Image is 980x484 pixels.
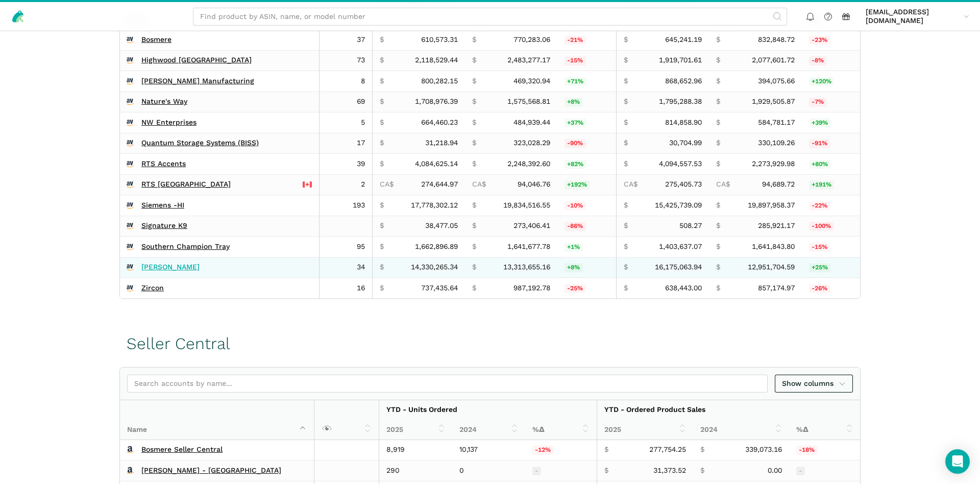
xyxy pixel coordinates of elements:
[802,216,860,237] td: -99.82%
[624,201,628,210] span: $
[659,56,702,65] span: 1,919,701.61
[127,375,768,393] input: Search accounts by name...
[425,221,458,231] span: 38,477.05
[604,445,608,454] span: $
[802,133,860,154] td: -90.70%
[700,445,704,454] span: $
[141,242,230,251] a: Southern Champion Tray
[532,446,554,455] span: -12%
[624,159,628,169] span: $
[513,139,550,148] span: 323,028.29
[565,180,590,190] span: +192%
[472,77,476,86] span: $
[507,56,550,65] span: 2,483,277.17
[802,278,860,298] td: -25.52%
[752,97,795,106] span: 1,929,505.87
[762,180,795,189] span: 94,689.72
[716,263,720,272] span: $
[624,139,628,148] span: $
[472,35,476,44] span: $
[319,133,372,154] td: 17
[415,242,458,251] span: 1,662,896.89
[659,242,702,251] span: 1,403,637.07
[597,420,693,440] th: 2025: activate to sort column ascending
[557,50,616,71] td: -14.69%
[716,139,720,148] span: $
[802,71,860,92] td: 120.43%
[518,180,550,189] span: 94,046.76
[507,97,550,106] span: 1,575,568.81
[319,154,372,175] td: 39
[141,201,184,210] a: Siemens -HI
[141,77,254,86] a: [PERSON_NAME] Manufacturing
[319,174,372,195] td: 2
[513,77,550,86] span: 469,320.94
[141,221,187,231] a: Signature K9
[624,221,628,231] span: $
[557,71,616,92] td: 70.52%
[472,242,476,251] span: $
[380,284,384,293] span: $
[415,97,458,106] span: 1,708,976.39
[624,35,628,44] span: $
[655,201,702,210] span: 15,425,739.09
[659,97,702,106] span: 1,795,288.38
[796,467,805,476] span: -
[557,91,616,112] td: 8.47%
[141,118,197,127] a: NW Enterprises
[415,56,458,65] span: 2,118,529.44
[565,98,583,107] span: +8%
[653,466,686,475] span: 31,373.52
[565,222,586,231] span: -86%
[452,420,525,440] th: 2024: activate to sort column ascending
[748,263,795,272] span: 12,951,704.59
[452,440,525,460] td: 10,137
[565,263,583,272] span: +8%
[415,159,458,169] span: 4,084,625.14
[655,263,702,272] span: 16,175,063.94
[507,159,550,169] span: 2,248,392.60
[802,112,860,133] td: 39.34%
[768,466,782,475] span: 0.00
[748,201,795,210] span: 19,897,958.37
[141,466,281,475] a: [PERSON_NAME] - [GEOGRAPHIC_DATA]
[141,97,187,106] a: Nature's Way
[421,35,458,44] span: 610,573.31
[716,159,720,169] span: $
[945,449,970,474] div: Open Intercom Messenger
[565,77,586,86] span: +71%
[319,91,372,112] td: 69
[380,242,384,251] span: $
[127,335,230,353] h1: Seller Central
[809,243,830,252] span: -15%
[319,50,372,71] td: 73
[802,237,860,258] td: -14.51%
[319,112,372,133] td: 5
[557,237,616,258] td: 1.29%
[789,420,860,440] th: %Δ: activate to sort column ascending
[789,440,860,460] td: -18.08%
[141,35,171,44] a: Bosmere
[565,243,583,252] span: +1%
[380,97,384,106] span: $
[665,77,702,86] span: 868,652.96
[472,159,476,169] span: $
[120,400,314,440] th: Name : activate to sort column descending
[624,263,628,272] span: $
[141,180,231,189] a: RTS [GEOGRAPHIC_DATA]
[472,56,476,65] span: $
[472,180,486,189] span: CA$
[141,263,200,272] a: [PERSON_NAME]
[802,174,860,195] td: 190.85%
[716,77,720,86] span: $
[802,195,860,216] td: -22.48%
[802,50,860,71] td: -7.60%
[679,221,702,231] span: 508.27
[802,30,860,50] td: -22.53%
[624,97,628,106] span: $
[411,263,458,272] span: 14,330,265.34
[665,180,702,189] span: 275,405.73
[425,139,458,148] span: 31,218.94
[624,284,628,293] span: $
[472,221,476,231] span: $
